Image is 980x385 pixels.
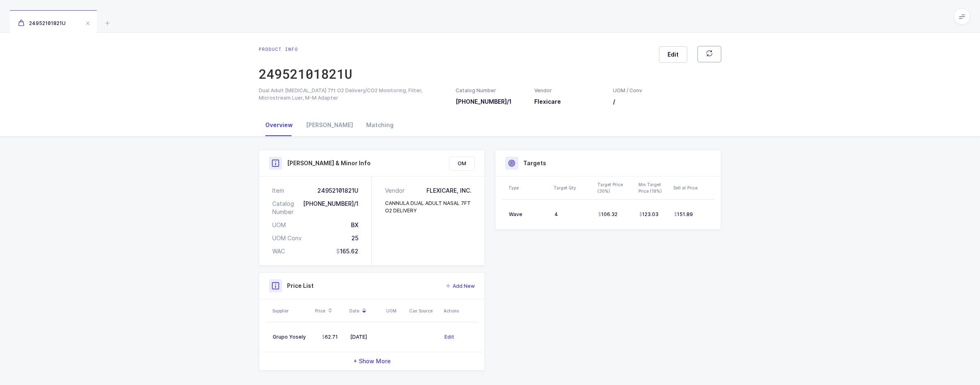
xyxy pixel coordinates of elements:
[299,114,360,136] div: [PERSON_NAME]
[444,333,454,341] button: Edit
[508,185,549,191] div: Type
[613,87,643,94] div: UOM / Conv
[272,234,302,242] div: UOM Conv
[350,334,381,340] div: [DATE]
[444,308,476,314] div: Actions
[668,50,679,59] span: Edit
[322,334,338,340] span: 62.71
[351,234,358,242] div: 25
[360,114,400,136] div: Matching
[554,211,558,217] span: 4
[385,200,472,214] div: CANNULA DUAL ADULT NASAL 7FT O2 DELIVERY
[259,352,485,370] div: + Show More
[674,211,693,218] span: 151.89
[315,304,344,318] div: Price
[272,221,286,229] div: UOM
[446,282,475,290] button: Add New
[351,221,358,229] div: BX
[259,46,352,52] div: Product info
[659,46,687,63] button: Edit
[554,185,593,191] div: Target Qty
[509,211,522,217] span: Wave
[534,87,603,94] div: Vendor
[259,87,446,102] div: Dual Adult [MEDICAL_DATA] 7ft O2 Delivery/CO2 Monitoring, Filter, Microstream Luer, M-M Adapter
[259,114,299,136] div: Overview
[385,187,408,195] div: Vendor
[353,357,391,365] span: + Show More
[638,181,668,194] div: Min Target Price (19%)
[639,211,659,218] span: 123.03
[287,159,371,167] h3: [PERSON_NAME] & Minor Info
[673,185,712,191] div: Sell at Price
[386,308,404,314] div: UOM
[613,98,615,105] span: /
[273,334,309,340] div: Grupo Yosely
[272,247,285,255] div: WAC
[18,20,66,26] span: 24952101821U
[523,159,546,167] h3: Targets
[426,187,472,195] div: FLEXICARE, INC.
[409,308,439,314] div: Can Source
[597,181,634,194] div: Target Price (30%)
[336,247,358,255] div: 165.62
[453,282,475,290] span: Add New
[598,211,618,218] span: 106.32
[287,282,314,290] h3: Price List
[534,98,603,106] h3: Flexicare
[272,308,310,314] div: Supplier
[449,157,474,170] div: OM
[349,304,381,318] div: Date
